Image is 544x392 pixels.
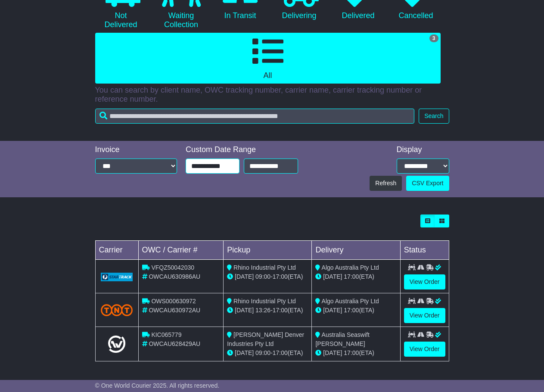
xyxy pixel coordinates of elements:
span: Rhino Industrial Pty Ltd [233,264,296,271]
span: Algo Australia Pty Ltd [322,298,379,305]
span: OWCAU630972AU [149,307,200,314]
span: KIC065779 [151,331,181,338]
div: (ETA) [315,348,396,358]
span: 17:00 [273,273,288,280]
div: (ETA) [315,306,396,315]
a: View Order [404,342,445,357]
img: Light [108,336,125,353]
span: 09:00 [255,349,270,356]
a: View Order [404,308,445,323]
span: 17:00 [344,273,359,280]
span: 17:00 [344,349,359,356]
td: Carrier [95,241,138,260]
span: VFQZ50042030 [151,264,194,271]
td: Delivery [312,241,400,260]
img: TNT_Domestic.png [101,304,133,316]
td: OWC / Carrier # [138,241,224,260]
a: CSV Export [406,176,449,191]
div: Display [397,145,449,155]
p: You can search by client name, OWC tracking number, carrier name, carrier tracking number or refe... [95,86,449,104]
span: 13:26 [255,307,270,314]
div: Invoice [95,145,177,155]
div: - (ETA) [227,348,308,358]
span: [DATE] [235,273,254,280]
span: OWCAU628429AU [149,340,200,347]
a: 3 All [95,33,441,84]
img: GetCarrierServiceLogo [101,273,133,281]
span: [DATE] [323,307,342,314]
span: OWS000630972 [151,298,196,305]
div: - (ETA) [227,306,308,315]
span: 17:00 [344,307,359,314]
span: OWCAU630986AU [149,273,200,280]
span: [DATE] [235,349,254,356]
a: View Order [404,274,445,289]
span: 17:00 [273,307,288,314]
button: Search [419,109,449,124]
button: Refresh [370,176,402,191]
div: (ETA) [315,272,396,281]
td: Pickup [224,241,312,260]
div: Custom Date Range [186,145,298,155]
span: Australia Seaswift [PERSON_NAME] [315,331,369,347]
span: 3 [429,34,438,42]
span: Rhino Industrial Pty Ltd [233,298,296,305]
span: [DATE] [323,349,342,356]
div: - (ETA) [227,272,308,281]
span: © One World Courier 2025. All rights reserved. [95,382,220,389]
td: Status [400,241,449,260]
span: [DATE] [235,307,254,314]
span: 17:00 [273,349,288,356]
span: [DATE] [323,273,342,280]
span: Algo Australia Pty Ltd [322,264,379,271]
span: [PERSON_NAME] Denver Industries Pty Ltd [227,331,304,347]
span: 09:00 [255,273,270,280]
